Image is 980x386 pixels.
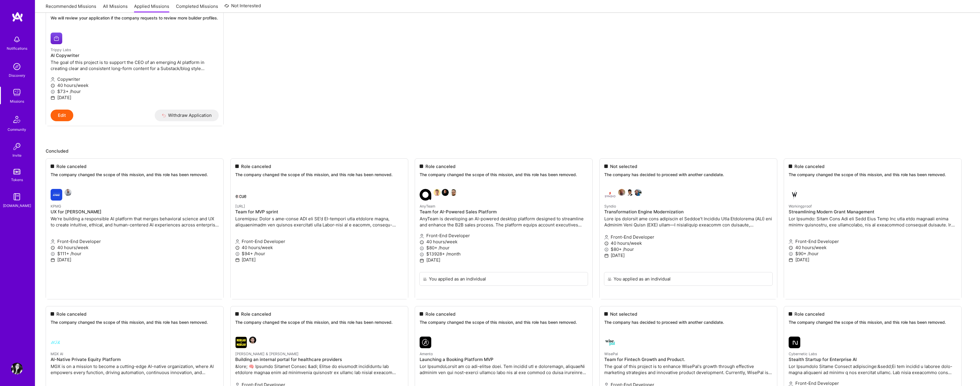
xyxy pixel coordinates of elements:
[51,48,71,52] small: Trippy Labs
[51,90,55,94] i: icon MoneyGray
[51,33,62,44] img: Trippy Labs company logo
[46,148,970,154] p: Concluded
[51,82,219,88] p: 40 hours/week
[134,3,169,13] a: Applied Missions
[155,110,219,121] button: Withdraw Application
[11,363,23,374] img: User Avatar
[51,53,219,58] h4: AI Copywriter
[51,88,219,94] p: $73+ /hour
[46,28,223,110] a: Trippy Labs company logoTrippy LabsAI CopywriterThe goal of this project is to support the CEO of...
[10,98,24,104] div: Missions
[51,15,219,21] p: We will review your application if the company requests to review more builder profiles.
[11,61,23,72] img: discovery
[51,83,55,88] i: icon Clock
[13,169,20,174] img: tokens
[8,126,26,133] div: Community
[9,72,25,78] div: Discovery
[13,152,22,158] div: Invite
[7,45,27,51] div: Notifications
[51,94,219,101] p: [DATE]
[51,96,55,100] i: icon Calendar
[12,12,23,22] img: logo
[11,87,23,98] img: teamwork
[51,59,219,72] p: The goal of this project is to support the CEO of an emerging AI platform in creating clear and c...
[103,3,128,13] a: All Missions
[51,77,55,82] i: icon Applicant
[10,112,24,126] img: Community
[224,2,261,13] a: Not Interested
[51,110,73,121] button: Edit
[10,363,24,374] a: User Avatar
[11,34,23,45] img: bell
[11,177,23,183] div: Tokens
[46,3,96,13] a: Recommended Missions
[3,203,31,209] div: [DOMAIN_NAME]
[11,191,23,203] img: guide book
[51,76,219,82] p: Copywriter
[176,3,218,13] a: Completed Missions
[11,141,23,152] img: Invite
